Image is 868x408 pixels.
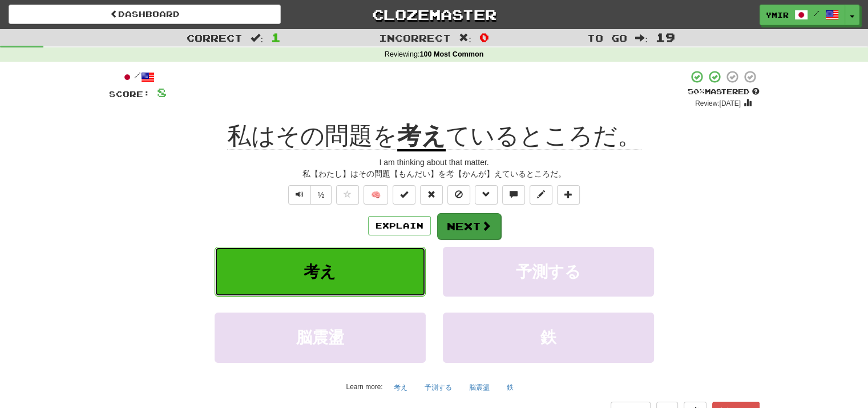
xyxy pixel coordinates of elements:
[479,30,489,44] span: 0
[635,33,648,43] span: :
[298,5,570,25] a: Clozemaster
[446,122,641,150] span: ているところだ。
[187,32,243,43] span: Correct
[288,185,311,205] button: Play sentence audio (ctl+space)
[587,32,627,43] span: To go
[227,122,397,150] span: 私はその問題を
[387,379,414,396] button: 考え
[443,313,654,362] button: 鉄
[443,247,654,297] button: 予測する
[656,30,675,44] span: 19
[393,185,415,205] button: Set this sentence to 100% Mastered (alt+m)
[271,30,281,44] span: 1
[379,32,451,43] span: Incorrect
[688,87,705,96] span: 50 %
[530,185,552,205] button: Edit sentence (alt+d)
[109,157,760,168] div: I am thinking about that matter.
[109,89,150,99] span: Score:
[540,329,556,346] span: 鉄
[695,99,741,107] small: Review: [DATE]
[437,213,501,239] button: Next
[814,9,819,17] span: /
[368,216,431,235] button: Explain
[420,185,443,205] button: Reset to 0% Mastered (alt+r)
[215,313,426,362] button: 脳震盪
[296,329,344,346] span: 脳震盪
[109,168,760,179] div: 私【わたし】はその問題【もんだい】を考【かんが】えているところだ。
[9,5,281,24] a: Dashboard
[286,185,332,205] div: Text-to-speech controls
[109,70,167,84] div: /
[557,185,580,205] button: Add to collection (alt+a)
[475,185,498,205] button: Grammar (alt+g)
[304,263,336,281] span: 考え
[447,185,470,205] button: Ignore sentence (alt+i)
[760,5,845,25] a: ymir /
[336,185,359,205] button: Favorite sentence (alt+f)
[500,379,520,396] button: 鉄
[215,247,426,297] button: 考え
[418,379,458,396] button: 予測する
[157,85,167,99] span: 8
[419,50,483,58] strong: 100 Most Common
[397,122,446,151] u: 考え
[364,185,388,205] button: 🧠
[310,185,332,205] button: ½
[766,10,789,20] span: ymir
[346,383,382,391] small: Learn more:
[251,33,263,43] span: :
[688,87,760,97] div: Mastered
[502,185,525,205] button: Discuss sentence (alt+u)
[516,263,581,281] span: 予測する
[459,33,471,43] span: :
[463,379,496,396] button: 脳震盪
